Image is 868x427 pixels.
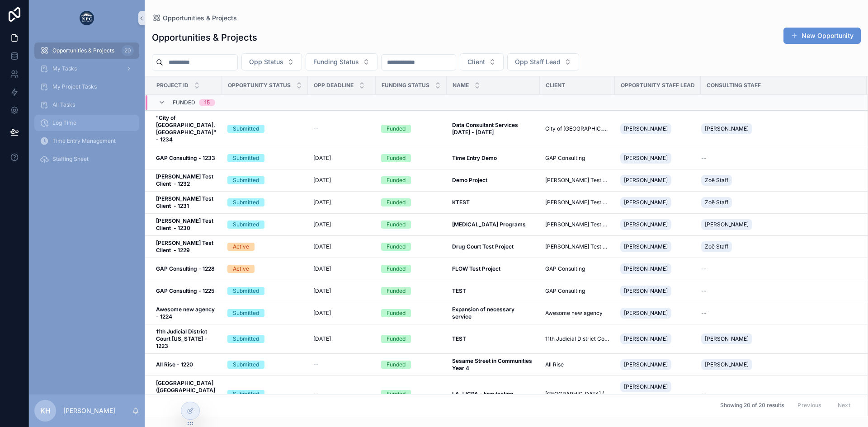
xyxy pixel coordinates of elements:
[701,287,856,295] a: --
[313,361,319,368] span: --
[701,332,856,346] a: [PERSON_NAME]
[156,239,215,253] strong: [PERSON_NAME] Test Client - 1229
[233,243,249,251] div: Active
[313,390,370,398] a: --
[452,199,534,206] a: KTEST
[156,361,193,368] strong: All Rise - 1220
[156,306,216,320] strong: Awesome new agency - 1224
[63,406,115,415] p: [PERSON_NAME]
[52,101,75,108] span: All Tasks
[620,357,695,372] a: [PERSON_NAME]
[152,14,237,23] a: Opportunities & Projects
[620,262,695,276] a: [PERSON_NAME]
[387,154,406,162] div: Funded
[233,265,249,273] div: Active
[452,221,526,228] strong: [MEDICAL_DATA] Programs
[381,287,441,295] a: Funded
[545,125,609,132] span: City of [GEOGRAPHIC_DATA], [GEOGRAPHIC_DATA]
[452,243,534,250] a: Drug Court Test Project
[701,357,856,372] a: [PERSON_NAME]
[249,57,283,66] span: Opp Status
[156,380,217,408] a: [GEOGRAPHIC_DATA] ([GEOGRAPHIC_DATA]) Probation Department - 1219
[156,287,217,295] a: GAP Consulting - 1225
[701,265,707,272] span: --
[387,176,406,184] div: Funded
[233,309,259,317] div: Submitted
[52,83,97,90] span: My Project Tasks
[453,82,469,89] span: Name
[545,221,609,228] span: [PERSON_NAME] Test Client
[313,310,370,317] a: [DATE]
[227,361,302,369] a: Submitted
[227,243,302,251] a: Active
[546,82,565,89] span: Client
[156,195,215,209] strong: [PERSON_NAME] Test Client - 1231
[452,243,514,250] strong: Drug Court Test Project
[452,287,534,295] a: TEST
[620,239,695,254] a: [PERSON_NAME]
[624,199,668,206] span: [PERSON_NAME]
[227,287,302,295] a: Submitted
[34,79,139,95] a: My Project Tasks
[381,125,441,133] a: Funded
[80,11,94,25] img: App logo
[156,195,217,210] a: [PERSON_NAME] Test Client - 1231
[452,177,487,183] strong: Demo Project
[156,265,217,272] a: GAP Consulting - 1228
[156,114,217,143] a: "City of [GEOGRAPHIC_DATA], [GEOGRAPHIC_DATA]" - 1234
[624,335,668,343] span: [PERSON_NAME]
[387,243,406,251] div: Funded
[701,390,856,398] a: --
[313,335,331,343] span: [DATE]
[545,155,585,162] span: GAP Consulting
[52,65,77,72] span: My Tasks
[227,335,302,343] a: Submitted
[313,177,331,184] span: [DATE]
[156,265,215,272] strong: GAP Consulting - 1228
[381,221,441,229] a: Funded
[624,177,668,184] span: [PERSON_NAME]
[227,265,302,273] a: Active
[701,390,707,398] span: --
[34,97,139,113] a: All Tasks
[452,306,534,320] a: Expansion of necessary service
[156,328,208,349] strong: 11th Judicial District Court [US_STATE] - 1223
[701,265,856,272] a: --
[313,287,331,295] span: [DATE]
[515,57,561,66] span: Opp Staff Lead
[156,155,217,162] a: GAP Consulting - 1233
[545,199,609,206] a: [PERSON_NAME] Test Client
[452,122,534,136] a: Data Consultant Services [DATE] - [DATE]
[156,306,217,320] a: Awesome new agency - 1224
[34,151,139,167] a: Staffing Sheet
[313,221,370,228] a: [DATE]
[387,309,406,317] div: Funded
[204,99,210,106] div: 15
[52,119,76,127] span: Log Time
[227,125,302,133] a: Submitted
[381,335,441,343] a: Funded
[783,28,861,44] a: New Opportunity
[52,137,116,145] span: Time Entry Management
[705,335,749,343] span: [PERSON_NAME]
[620,332,695,346] a: [PERSON_NAME]
[34,115,139,131] a: Log Time
[701,155,707,162] span: --
[382,82,429,89] span: Funding Status
[381,390,441,398] a: Funded
[387,287,406,295] div: Funded
[545,287,585,295] span: GAP Consulting
[156,173,215,187] strong: [PERSON_NAME] Test Client - 1232
[705,199,728,206] span: Zoë Staff
[156,361,217,368] a: All Rise - 1220
[452,155,497,161] strong: Time Entry Demo
[29,36,145,179] div: scrollable content
[156,114,217,143] strong: "City of [GEOGRAPHIC_DATA], [GEOGRAPHIC_DATA]" - 1234
[620,284,695,298] a: [PERSON_NAME]
[545,390,609,398] a: [GEOGRAPHIC_DATA] ([GEOGRAPHIC_DATA]) Probation Department
[156,287,214,294] strong: GAP Consulting - 1225
[452,221,534,228] a: [MEDICAL_DATA] Programs
[620,173,695,188] a: [PERSON_NAME]
[545,243,609,250] a: [PERSON_NAME] Test Client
